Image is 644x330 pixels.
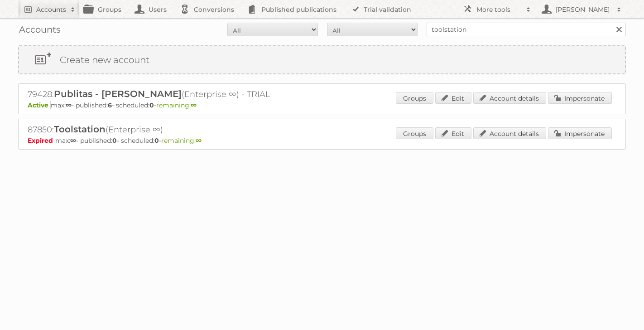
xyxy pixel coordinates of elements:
h2: 87850: (Enterprise ∞) [28,124,345,136]
a: Groups [396,92,433,104]
a: Create new account [19,46,625,73]
span: remaining: [161,136,202,145]
a: Groups [396,127,433,139]
strong: ∞ [66,101,72,109]
a: Edit [435,92,471,104]
h2: Accounts [36,5,66,14]
span: Toolstation [54,124,106,135]
h2: 79428: (Enterprise ∞) - TRIAL [28,88,345,100]
a: Impersonate [548,92,612,104]
strong: ∞ [196,136,202,145]
strong: 0 [154,136,159,145]
span: remaining: [156,101,197,109]
strong: 0 [149,101,154,109]
strong: ∞ [191,101,197,109]
a: Edit [435,127,471,139]
strong: 0 [112,136,117,145]
span: Expired [28,136,55,145]
span: Active [28,101,51,109]
a: Impersonate [548,127,612,139]
strong: ∞ [70,136,76,145]
a: Account details [473,92,546,104]
h2: More tools [476,5,522,14]
p: max: - published: - scheduled: - [28,101,616,109]
strong: 6 [108,101,112,109]
span: Publitas - [PERSON_NAME] [54,88,182,99]
a: Account details [473,127,546,139]
h2: [PERSON_NAME] [553,5,612,14]
p: max: - published: - scheduled: - [28,136,616,145]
